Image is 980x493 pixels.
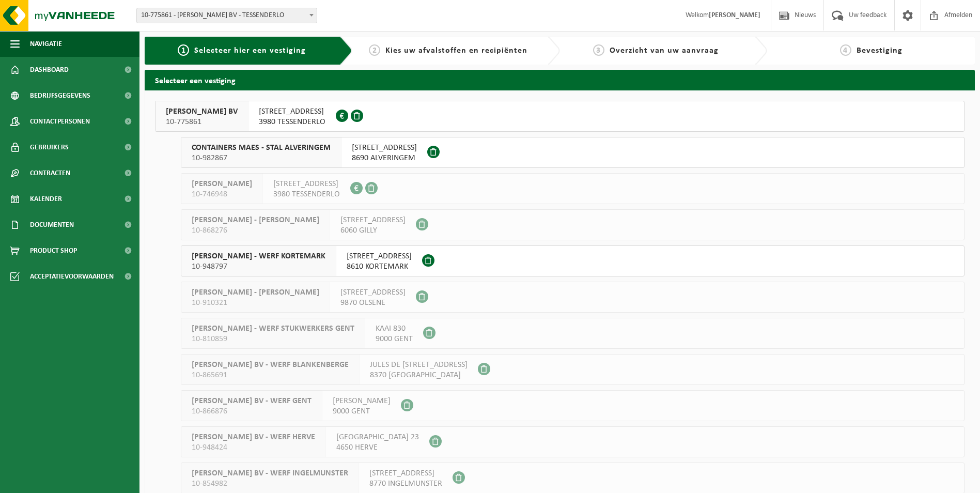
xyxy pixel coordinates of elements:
[369,479,442,489] span: 8770 INGELMUNSTER
[840,44,851,56] span: 4
[178,44,189,56] span: 1
[181,137,965,168] button: CONTAINERS MAES - STAL ALVERINGEM 10-982867 [STREET_ADDRESS]8690 ALVERINGEM
[340,287,406,298] span: [STREET_ADDRESS]
[340,298,406,308] span: 9870 OLSENE
[30,186,62,212] span: Kalender
[333,406,391,417] span: 9000 GENT
[370,370,468,380] span: 8370 [GEOGRAPHIC_DATA]
[273,179,340,189] span: [STREET_ADDRESS]
[192,370,349,380] span: 10-865691
[194,47,306,55] span: Selecteer hier een vestiging
[369,44,380,56] span: 2
[145,70,975,90] h2: Selecteer een vestiging
[192,396,312,406] span: [PERSON_NAME] BV - WERF GENT
[192,442,315,453] span: 10-948424
[30,212,74,238] span: Documenten
[593,44,604,56] span: 3
[166,117,238,127] span: 10-775861
[352,143,417,153] span: [STREET_ADDRESS]
[166,106,238,117] span: [PERSON_NAME] BV
[192,179,252,189] span: [PERSON_NAME]
[155,101,965,132] button: [PERSON_NAME] BV 10-775861 [STREET_ADDRESS]3980 TESSENDERLO
[192,323,354,334] span: [PERSON_NAME] - WERF STUKWERKERS GENT
[259,117,325,127] span: 3980 TESSENDERLO
[192,406,312,417] span: 10-866876
[610,47,719,55] span: Overzicht van uw aanvraag
[259,106,325,117] span: [STREET_ADDRESS]
[273,189,340,199] span: 3980 TESSENDERLO
[376,334,413,344] span: 9000 GENT
[30,238,77,264] span: Product Shop
[340,225,406,236] span: 6060 GILLY
[347,261,412,272] span: 8610 KORTEMARK
[30,57,69,83] span: Dashboard
[192,261,325,272] span: 10-948797
[137,8,317,23] span: 10-775861 - YVES MAES BV - TESSENDERLO
[30,31,62,57] span: Navigatie
[192,143,331,153] span: CONTAINERS MAES - STAL ALVERINGEM
[192,334,354,344] span: 10-810859
[30,160,70,186] span: Contracten
[30,264,114,289] span: Acceptatievoorwaarden
[192,225,319,236] span: 10-868276
[370,360,468,370] span: JULES DE [STREET_ADDRESS]
[336,442,419,453] span: 4650 HERVE
[347,251,412,261] span: [STREET_ADDRESS]
[385,47,527,55] span: Kies uw afvalstoffen en recipiënten
[376,323,413,334] span: KAAI 830
[192,287,319,298] span: [PERSON_NAME] - [PERSON_NAME]
[30,83,90,109] span: Bedrijfsgegevens
[181,245,965,276] button: [PERSON_NAME] - WERF KORTEMARK 10-948797 [STREET_ADDRESS]8610 KORTEMARK
[192,189,252,199] span: 10-746948
[30,134,69,160] span: Gebruikers
[192,432,315,442] span: [PERSON_NAME] BV - WERF HERVE
[333,396,391,406] span: [PERSON_NAME]
[136,8,317,23] span: 10-775861 - YVES MAES BV - TESSENDERLO
[192,298,319,308] span: 10-910321
[857,47,903,55] span: Bevestiging
[30,109,90,134] span: Contactpersonen
[192,251,325,261] span: [PERSON_NAME] - WERF KORTEMARK
[192,479,348,489] span: 10-854982
[340,215,406,225] span: [STREET_ADDRESS]
[192,360,349,370] span: [PERSON_NAME] BV - WERF BLANKENBERGE
[369,468,442,479] span: [STREET_ADDRESS]
[336,432,419,442] span: [GEOGRAPHIC_DATA] 23
[192,153,331,163] span: 10-982867
[709,11,760,19] strong: [PERSON_NAME]
[192,215,319,225] span: [PERSON_NAME] - [PERSON_NAME]
[352,153,417,163] span: 8690 ALVERINGEM
[192,468,348,479] span: [PERSON_NAME] BV - WERF INGELMUNSTER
